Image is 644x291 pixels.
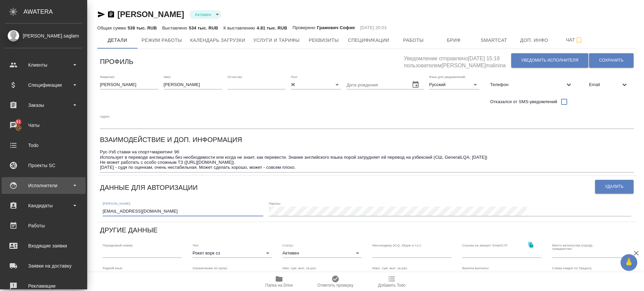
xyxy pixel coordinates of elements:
div: RUB [462,271,541,281]
span: Детали [101,36,133,45]
div: Чаты [5,120,82,130]
div: [PERSON_NAME].saglam [5,32,82,40]
label: Схема скидок по Традосу: [552,267,592,270]
div: Работы [5,221,82,231]
p: Общая сумма [97,25,127,30]
label: Имя: [164,75,171,78]
label: Статус: [282,243,294,247]
div: Ж [291,80,341,89]
div: Телефон [485,77,578,92]
div: Todo [5,140,82,150]
div: Активен [282,248,362,258]
button: Отметить проверку [307,272,364,291]
button: Сохранить [589,53,634,68]
span: Календарь загрузки [190,36,246,45]
p: 534 тыс. RUB [189,25,218,30]
span: Чат [558,36,591,44]
a: Входящие заявки [2,237,86,254]
label: [PERSON_NAME]: [103,202,131,205]
div: Рокет ворк сз [193,248,272,258]
span: Папка на Drive [265,283,293,288]
label: Мин. сум. вып. за раз: [282,267,317,270]
h6: Профиль [100,56,133,67]
span: Спецификации [348,36,389,45]
div: Рекламации [5,281,82,291]
label: Порядковый номер: [103,243,133,247]
div: Узбекский [103,271,182,281]
button: Добавить Todo [364,272,420,291]
button: Скопировать ссылку [524,238,538,252]
h5: Уведомление отправлено [DATE] 15:18 пользователем [PERSON_NAME]malinina [404,52,511,69]
span: Smartcat [478,36,510,45]
div: Активен [190,10,221,19]
label: Мессенджер (ICQ, Skype и т.п.): [372,243,422,247]
a: 91Чаты [2,117,86,134]
span: Уведомить исполнителя [521,58,578,63]
span: Сохранить [599,58,624,63]
textarea: Рус-Узб ставки на спорт+маркетинг 9б Использует в переводе англицизмы без необходимости или когда... [100,149,634,170]
div: Email [584,77,634,92]
div: AWATERA [23,5,87,18]
label: Ссылка на аккаунт SmartCAT: [462,243,508,247]
span: Удалить [605,184,624,190]
span: 91 [12,119,25,125]
a: Todo [2,137,86,154]
label: Макс. сум. вып. за раз: [372,267,408,270]
a: Проекты SC [2,157,86,174]
div: Входящие заявки [5,241,82,251]
label: Язык для уведомлений: [429,75,466,78]
div: Проекты SC [5,160,82,170]
div: Заказы [5,100,82,110]
label: Ограничение по сроку: [193,267,228,270]
div: Заявки на доставку [5,261,82,271]
h6: Взаимодействие и доп. информация [100,134,242,145]
button: Удалить [595,180,634,194]
div: Исполнители [5,180,82,191]
button: Активен [193,12,213,17]
a: [PERSON_NAME] [117,10,184,19]
div: Русский [429,80,479,89]
h6: Другие данные [100,225,158,235]
p: Грамович София [317,24,355,31]
a: Заявки на доставку [2,258,86,274]
span: Режим работы [142,36,182,45]
p: Выставлено [162,25,189,30]
label: Тип: [193,243,199,247]
button: Скопировать ссылку для ЯМессенджера [97,10,105,18]
div: раз в месяц [193,271,272,281]
label: Отчество: [227,75,243,78]
p: 4.81 тыс. RUB [257,25,287,30]
div: Кандидаты [5,201,82,211]
div: Клиенты [5,60,82,70]
span: Отметить проверку [317,283,353,288]
span: Бриф [438,36,470,45]
label: Фамилия: [100,75,115,78]
label: Место жительства (город), гражданство: [552,243,611,250]
svg: Подписаться [575,36,583,44]
p: 538 тыс. RUB [127,25,157,30]
span: Email [589,81,621,88]
button: Папка на Drive [251,272,307,291]
p: К выставлению [223,25,257,30]
label: Адрес: [100,115,110,118]
label: Пол: [291,75,298,78]
button: Скопировать ссылку [107,10,115,18]
span: Услуги и тарифы [253,36,300,45]
p: [DATE] 20:03 [360,24,387,31]
a: Работы [2,217,86,234]
h6: Данные для авторизации [100,182,198,193]
div: Спецификации [5,80,82,90]
div: AWATERA 2018 [552,271,631,281]
span: Работы [397,36,430,45]
span: Доп. инфо [518,36,550,45]
span: Реквизиты [308,36,340,45]
p: Проверено [292,24,317,31]
span: Добавить Todo [378,283,406,288]
span: Отказался от SMS-уведомлений [490,98,557,105]
button: 🙏 [621,254,637,271]
label: Валюта выплаты: [462,267,489,270]
span: 🙏 [623,256,635,270]
label: Пароль: [269,202,281,205]
span: Телефон [490,81,565,88]
button: Уведомить исполнителя [511,53,588,68]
